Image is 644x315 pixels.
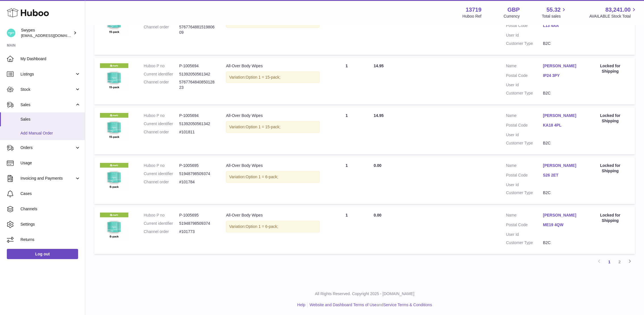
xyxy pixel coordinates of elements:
a: 2 [614,257,625,267]
dt: Channel order [144,24,179,35]
dd: 576776488151980609 [179,24,215,35]
a: [PERSON_NAME] [543,163,580,168]
span: Usage [20,160,81,166]
td: 1 [325,157,368,204]
dt: Channel order [144,129,179,135]
div: Currency [504,14,520,19]
dt: Current identifier [144,171,179,177]
img: 137191726829104.png [100,163,128,191]
p: All Rights Reserved. Copyright 2025 - [DOMAIN_NAME] [90,291,639,297]
span: Option 1 = 6-pack; [246,175,278,179]
dt: Channel order [144,79,179,90]
td: 1 [325,107,368,154]
span: Orders [20,145,75,150]
dd: B2C [543,91,580,96]
img: hello@swypes.co.uk [7,29,15,37]
dt: Postal Code [506,222,543,229]
div: Locked for Shipping [591,163,629,174]
td: 1 [325,207,368,254]
div: Locked for Shipping [591,63,629,74]
span: Settings [20,222,81,227]
dt: Current identifier [144,121,179,127]
td: 1 [325,58,368,105]
dt: Name [506,113,543,120]
dt: User Id [506,132,543,138]
dt: Customer Type [506,240,543,245]
div: All-Over Body Wipes [226,113,320,118]
span: Invoicing and Payments [20,176,75,181]
div: Huboo Ref [463,14,482,19]
a: IP24 3PY [543,73,580,78]
img: 137191726829104.png [100,213,128,241]
strong: 13719 [466,6,482,14]
dt: Current identifier [144,221,179,226]
span: Sales [20,102,75,108]
dt: Channel order [144,179,179,185]
div: Variation: [226,221,320,232]
div: All-Over Body Wipes [226,213,320,218]
dd: P-1005695 [179,213,215,218]
dt: Channel order [144,229,179,234]
div: Variation: [226,171,320,183]
dd: B2C [543,240,580,245]
div: Variation: [226,121,320,133]
dd: #101811 [179,129,215,135]
img: 137191726829119.png [100,63,128,92]
dd: 51948798509374 [179,171,215,177]
dt: User Id [506,232,543,237]
a: [PERSON_NAME] [543,113,580,118]
dt: Postal Code [506,123,543,129]
dt: Postal Code [506,173,543,179]
span: Option 1 = 15-pack; [246,75,281,79]
span: Add Manual Order [20,131,81,136]
div: All-Over Body Wipes [226,163,320,168]
td: 1 [325,2,368,54]
dd: 51948798509374 [179,221,215,226]
span: 0.00 [374,213,381,217]
dt: User Id [506,82,543,88]
span: Returns [20,237,81,242]
span: 14.95 [374,113,384,118]
dt: Customer Type [506,140,543,146]
dt: Current identifier [144,72,179,77]
dd: B2C [543,41,580,46]
span: 0.00 [374,163,381,168]
div: Swypes [21,28,72,38]
span: Option 1 = 15-pack; [246,125,281,129]
dt: Name [506,163,543,170]
dd: 576776484085012823 [179,79,215,90]
span: [EMAIL_ADDRESS][DOMAIN_NAME] [21,33,83,38]
div: Locked for Shipping [591,113,629,124]
a: [PERSON_NAME] [543,63,580,69]
a: S26 2ET [543,173,580,178]
img: 137191726829119.png [100,113,128,141]
dt: Postal Code [506,73,543,80]
span: Total sales [542,14,567,19]
span: Listings [20,72,75,77]
dt: User Id [506,182,543,188]
a: [PERSON_NAME] [543,213,580,218]
dt: Huboo P no [144,63,179,69]
span: 83,241.00 [605,6,631,14]
dt: Customer Type [506,91,543,96]
dd: P-1005694 [179,113,215,118]
div: Locked for Shipping [591,213,629,223]
div: Variation: [226,72,320,83]
dd: #101784 [179,179,215,185]
dd: #101773 [179,229,215,234]
a: L13 4AA [543,23,580,28]
li: and [308,302,432,308]
dt: Huboo P no [144,113,179,118]
dd: P-1005694 [179,63,215,69]
dd: 51392050561342 [179,72,215,77]
dt: Name [506,63,543,70]
dt: Postal Code [506,23,543,30]
dt: Customer Type [506,41,543,46]
span: AVAILABLE Stock Total [589,14,637,19]
div: All-Over Body Wipes [226,63,320,69]
a: Help [297,303,306,307]
strong: GBP [507,6,520,14]
span: 55.32 [546,6,561,14]
span: Option 1 = 6-pack; [246,224,278,229]
dt: Customer Type [506,190,543,196]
